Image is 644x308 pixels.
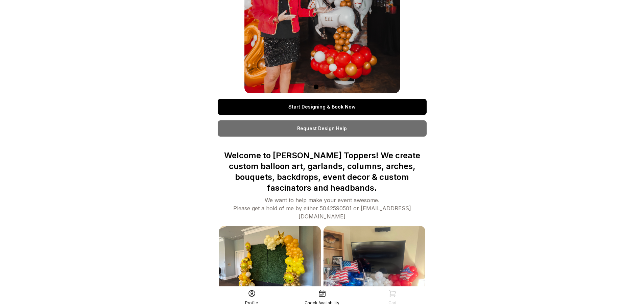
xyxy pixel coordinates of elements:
[218,196,427,220] div: We want to help make your event awesome. Please get a hold of me by either 5042590501 or [EMAIL_A...
[218,150,427,193] p: Welcome to [PERSON_NAME] Toppers! We create custom balloon art, garlands, columns, arches, bouque...
[218,99,427,115] a: Start Designing & Book Now
[388,300,397,306] div: Cart
[305,300,339,306] div: Check Availability
[218,120,427,137] a: Request Design Help
[245,300,258,306] div: Profile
